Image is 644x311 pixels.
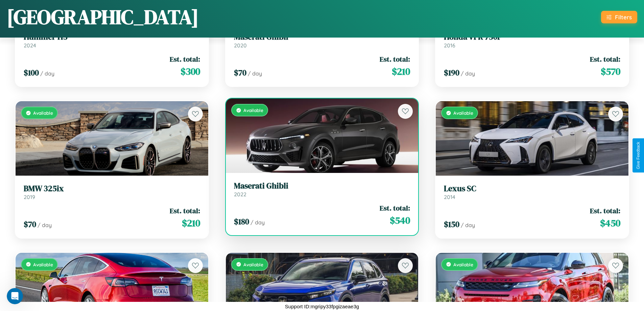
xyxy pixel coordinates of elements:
iframe: Intercom live chat [7,288,23,304]
span: / day [461,222,475,228]
h3: Maserati Ghibli [234,181,410,191]
a: Maserati Ghibli2022 [234,181,410,198]
span: Est. total: [590,54,620,64]
h1: [GEOGRAPHIC_DATA] [7,3,199,31]
span: 2016 [444,42,455,49]
span: Est. total: [380,203,410,213]
span: Est. total: [170,206,200,216]
span: 2020 [234,42,247,49]
span: $ 210 [182,216,200,230]
span: 2024 [24,42,36,49]
span: $ 540 [390,214,410,227]
span: 2014 [444,194,455,200]
span: $ 190 [444,67,459,78]
div: Filters [615,14,632,21]
span: Est. total: [170,54,200,64]
div: Give Feedback [636,142,641,169]
span: / day [40,70,54,77]
span: Available [453,110,473,116]
span: Available [453,262,473,267]
span: Available [33,110,53,116]
span: / day [251,219,265,226]
span: Available [243,107,263,113]
a: Hummer H32024 [24,32,200,49]
a: Maserati Ghibli2020 [234,32,410,49]
span: $ 70 [24,219,36,230]
span: $ 210 [392,65,410,78]
a: BMW 325ix2019 [24,184,200,200]
span: 2022 [234,191,246,198]
span: / day [248,70,262,77]
span: Est. total: [380,54,410,64]
p: Support ID: mgripy33fpgizaeae3g [285,302,359,311]
a: Honda VFR 750F2016 [444,32,620,49]
span: Available [33,262,53,267]
span: Available [243,262,263,267]
h3: Lexus SC [444,184,620,194]
span: 2019 [24,194,35,200]
span: $ 150 [444,219,459,230]
span: $ 570 [601,65,620,78]
button: Filters [601,11,637,23]
span: $ 300 [181,65,200,78]
h3: BMW 325ix [24,184,200,194]
span: $ 450 [600,216,620,230]
span: Est. total: [590,206,620,216]
span: $ 100 [24,67,39,78]
span: / day [461,70,475,77]
a: Lexus SC2014 [444,184,620,200]
span: / day [38,222,52,228]
span: $ 70 [234,67,246,78]
span: $ 180 [234,216,249,227]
